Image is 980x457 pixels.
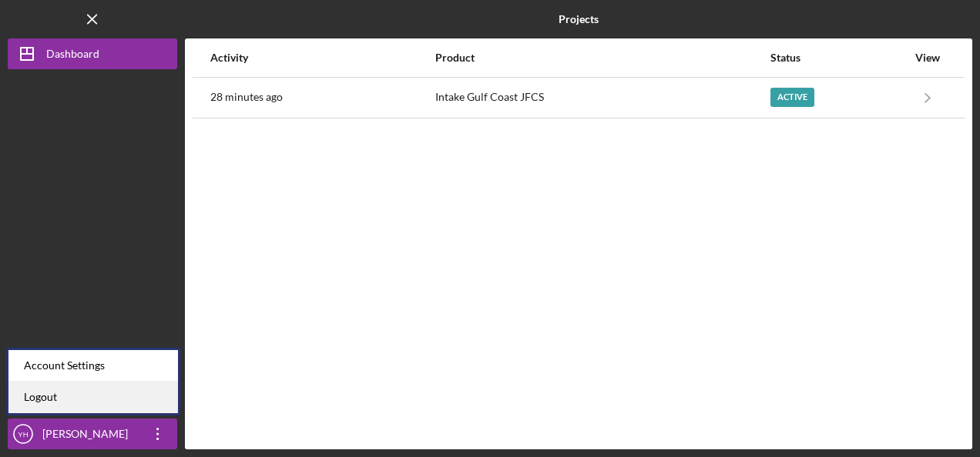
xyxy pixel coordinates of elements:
[210,52,434,64] div: Activity
[908,52,947,64] div: View
[435,78,769,117] div: Intake Gulf Coast JFCS
[559,13,599,25] b: Projects
[18,430,28,439] text: YH
[435,52,769,64] div: Product
[8,350,178,382] div: Account Settings
[46,38,99,73] div: Dashboard
[210,91,283,103] time: 2025-09-09 17:14
[8,382,178,413] a: Logout
[770,52,907,64] div: Status
[770,88,814,107] div: Active
[8,38,177,69] button: Dashboard
[8,419,177,449] button: YH[PERSON_NAME] del Rio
